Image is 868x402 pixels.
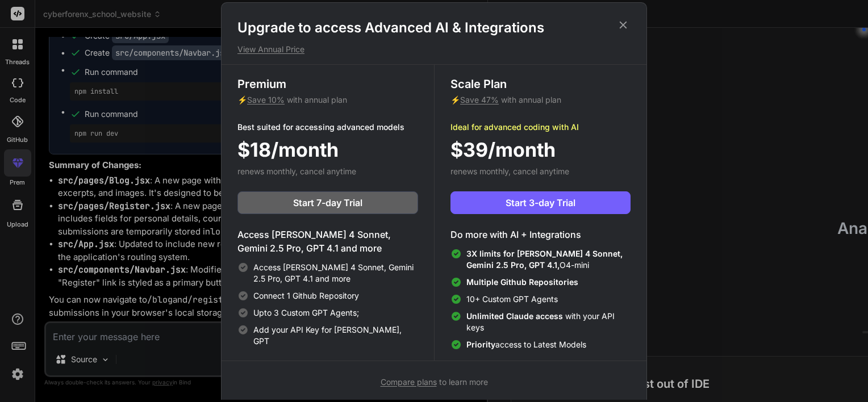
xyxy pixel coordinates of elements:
[293,196,362,210] span: Start 7-day Trial
[237,135,339,164] span: $18/month
[450,191,631,214] button: Start 3-day Trial
[237,19,631,37] h1: Upgrade to access Advanced AI & Integrations
[237,228,418,255] h4: Access [PERSON_NAME] 4 Sonnet, Gemini 2.5 Pro, GPT 4.1 and more
[237,122,418,133] p: Best suited for accessing advanced models
[466,339,586,350] span: access to Latest Models
[450,135,556,164] span: $39/month
[253,290,359,301] span: Connect 1 Github Repository
[506,196,575,210] span: Start 3-day Trial
[466,311,631,333] span: with your API keys
[237,44,631,55] p: View Annual Price
[237,94,418,106] p: ⚡ with annual plan
[253,324,418,347] span: Add your API Key for [PERSON_NAME], GPT
[237,166,356,176] span: renews monthly, cancel anytime
[466,311,565,321] span: Unlimited Claude access
[466,248,631,271] span: O4-mini
[450,228,631,241] h4: Do more with AI + Integrations
[381,377,488,387] span: to learn more
[450,122,631,133] p: Ideal for advanced coding with AI
[450,94,631,106] p: ⚡ with annual plan
[466,277,578,287] span: Multiple Github Repositories
[450,76,631,92] h3: Scale Plan
[466,340,495,349] span: Priority
[253,307,359,319] span: Upto 3 Custom GPT Agents;
[247,95,285,104] span: Save 10%
[460,95,499,104] span: Save 47%
[253,262,418,284] span: Access [PERSON_NAME] 4 Sonnet, Gemini 2.5 Pro, GPT 4.1 and more
[381,377,437,387] span: Compare plans
[466,249,623,270] span: 3X limits for [PERSON_NAME] 4 Sonnet, Gemini 2.5 Pro, GPT 4.1,
[450,166,569,176] span: renews monthly, cancel anytime
[237,76,418,92] h3: Premium
[466,294,558,305] span: 10+ Custom GPT Agents
[237,191,418,214] button: Start 7-day Trial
